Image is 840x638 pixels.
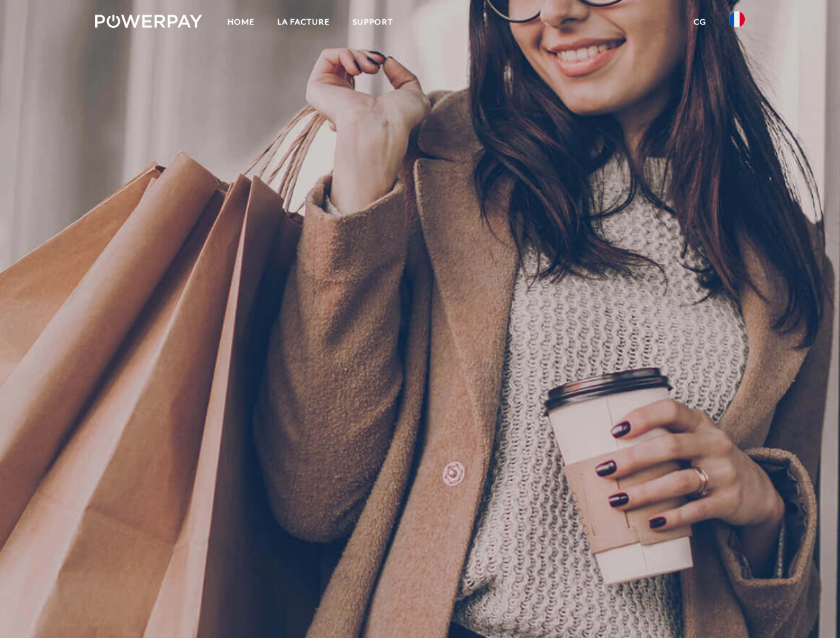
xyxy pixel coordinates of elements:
[341,10,404,34] a: Support
[216,10,266,34] a: Home
[682,10,718,34] a: CG
[729,11,745,27] img: fr
[266,10,341,34] a: LA FACTURE
[95,15,202,28] img: logo-powerpay-white.svg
